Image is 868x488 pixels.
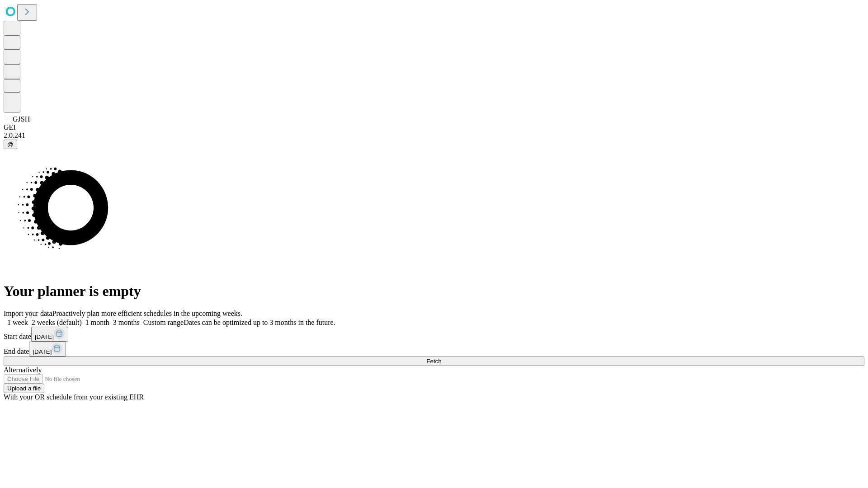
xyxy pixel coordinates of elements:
div: 2.0.241 [4,131,864,140]
button: Upload a file [4,384,44,393]
button: Fetch [4,357,864,366]
div: Start date [4,327,864,342]
button: [DATE] [29,342,66,357]
span: Custom range [143,319,184,326]
span: 2 weeks (default) [32,319,82,326]
span: 1 week [7,319,28,326]
div: GEI [4,123,864,131]
span: Fetch [426,358,441,365]
h1: Your planner is empty [4,283,864,300]
span: Import your data [4,310,52,317]
span: @ [7,141,14,148]
span: GJSH [13,115,30,123]
button: [DATE] [31,327,68,342]
span: Proactively plan more efficient schedules in the upcoming weeks. [52,310,242,317]
button: @ [4,140,17,149]
span: [DATE] [35,333,54,340]
span: Dates can be optimized up to 3 months in the future. [184,319,335,326]
span: 3 months [113,319,140,326]
span: [DATE] [33,348,52,355]
span: Alternatively [4,366,42,374]
div: End date [4,342,864,357]
span: 1 month [85,319,109,326]
span: With your OR schedule from your existing EHR [4,393,144,401]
